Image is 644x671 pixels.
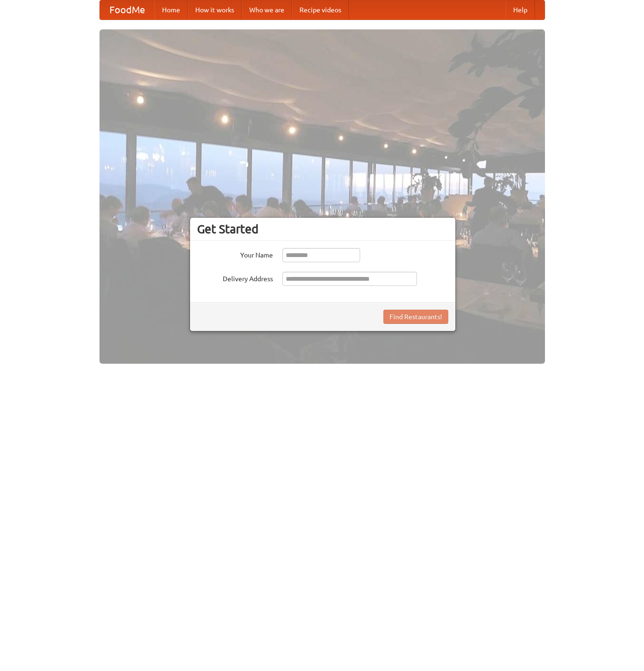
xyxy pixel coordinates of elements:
[292,0,349,19] a: Recipe videos
[242,0,292,19] a: Who we are
[197,272,273,284] label: Delivery Address
[154,0,188,19] a: Home
[197,248,273,260] label: Your Name
[506,0,535,19] a: Help
[188,0,242,19] a: How it works
[383,310,448,324] button: Find Restaurants!
[197,222,448,236] h3: Get Started
[100,0,154,19] a: FoodMe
